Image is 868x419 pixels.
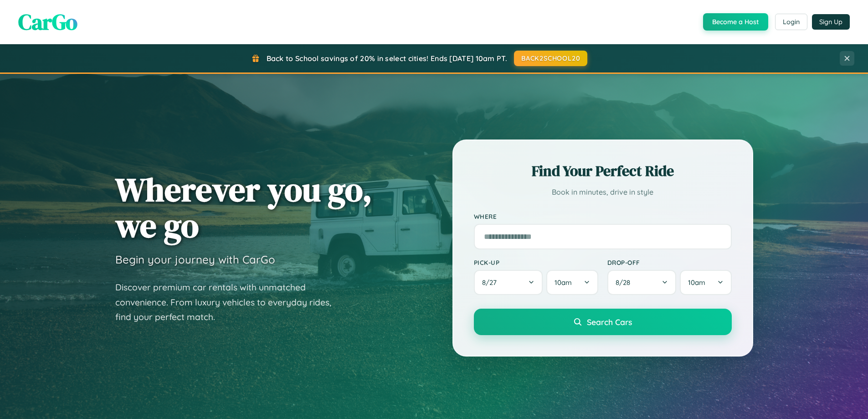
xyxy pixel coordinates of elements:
button: Sign Up [812,14,850,30]
label: Pick-up [474,259,598,266]
button: 8/28 [607,270,677,295]
span: 10am [555,278,572,287]
button: Search Cars [474,309,732,335]
p: Book in minutes, drive in style [474,186,732,199]
button: 10am [680,270,731,295]
button: 10am [546,270,598,295]
button: Become a Host [703,13,768,31]
label: Where [474,212,732,220]
label: Drop-off [607,259,732,266]
button: Login [775,14,807,30]
button: BACK2SCHOOL20 [514,51,587,66]
span: Back to School savings of 20% in select cities! Ends [DATE] 10am PT. [267,54,507,63]
h2: Find Your Perfect Ride [474,161,732,181]
span: 10am [688,278,705,287]
button: 8/27 [474,270,543,295]
span: Search Cars [587,317,632,327]
span: CarGo [18,7,77,37]
span: 8 / 27 [482,278,501,287]
p: Discover premium car rentals with unmatched convenience. From luxury vehicles to everyday rides, ... [115,280,343,325]
h1: Wherever you go, we go [115,171,372,243]
span: 8 / 28 [616,278,635,287]
h3: Begin your journey with CarGo [115,253,275,266]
